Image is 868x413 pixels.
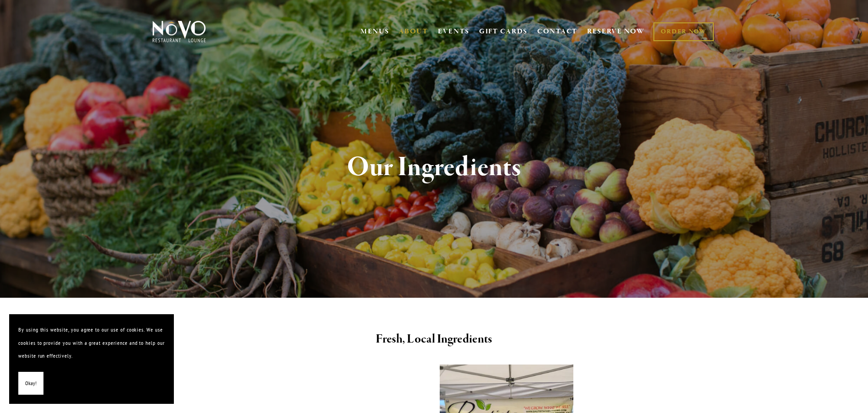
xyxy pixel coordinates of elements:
a: GIFT CARDS [479,23,528,40]
strong: Our Ingredients [347,150,521,185]
img: Novo Restaurant &amp; Lounge [151,20,208,43]
p: By using this website, you agree to our use of cookies. We use cookies to provide you with a grea... [18,323,165,363]
a: ORDER NOW [653,22,713,41]
a: MENUS [361,27,389,36]
span: Okay! [25,377,37,390]
section: Cookie banner [9,314,174,404]
a: ABOUT [399,27,428,36]
a: RESERVE NOW [587,23,645,40]
a: CONTACT [537,23,577,40]
button: Okay! [18,372,43,395]
h2: Fresh, Local Ingredients [167,330,701,349]
a: EVENTS [438,27,469,36]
